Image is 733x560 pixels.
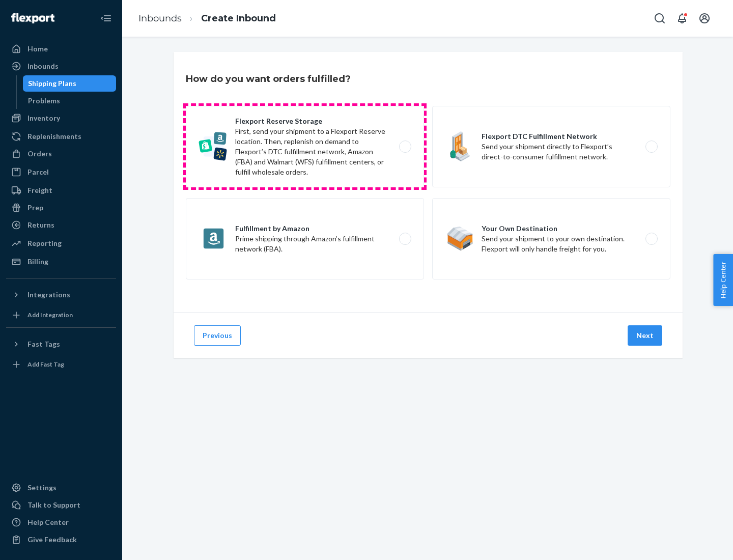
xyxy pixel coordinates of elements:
div: Add Integration [27,311,73,319]
button: Open Search Box [650,8,670,29]
a: Inventory [6,110,116,126]
div: Give Feedback [27,535,77,545]
div: Billing [27,257,48,267]
img: Flexport logo [11,13,54,23]
div: Returns [27,220,54,230]
a: Replenishments [6,128,116,145]
div: Home [27,44,48,54]
a: Help Center [6,514,116,530]
a: Parcel [6,164,116,180]
div: Inbounds [27,61,59,71]
div: Parcel [27,167,49,177]
button: Open notifications [672,8,692,29]
h3: How do you want orders fulfilled? [186,72,351,86]
div: Prep [27,203,43,213]
div: Help Center [27,517,69,527]
a: Settings [6,480,116,496]
div: Talk to Support [27,500,80,510]
a: Reporting [6,235,116,251]
a: Inbounds [138,13,182,24]
div: Fast Tags [27,339,60,349]
a: Orders [6,146,116,162]
div: Reporting [27,238,62,248]
div: Freight [27,185,52,195]
div: Shipping Plans [28,78,76,89]
a: Freight [6,182,116,199]
a: Shipping Plans [23,75,117,92]
div: Add Fast Tag [27,360,64,369]
div: Settings [27,483,57,493]
button: Integrations [6,287,116,303]
a: Home [6,41,116,57]
button: Next [628,325,662,346]
button: Previous [194,325,241,346]
a: Prep [6,200,116,216]
button: Give Feedback [6,531,116,548]
button: Open account menu [694,8,715,29]
button: Help Center [713,254,733,306]
a: Problems [23,93,117,109]
button: Fast Tags [6,336,116,352]
a: Talk to Support [6,497,116,513]
a: Add Integration [6,307,116,323]
a: Add Fast Tag [6,356,116,373]
div: Inventory [27,113,60,123]
a: Inbounds [6,58,116,74]
ol: breadcrumbs [130,4,284,34]
div: Orders [27,149,52,159]
div: Problems [28,96,60,106]
button: Close Navigation [96,8,116,29]
div: Replenishments [27,131,81,142]
a: Returns [6,217,116,233]
a: Billing [6,254,116,270]
a: Create Inbound [201,13,276,24]
div: Integrations [27,290,70,300]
